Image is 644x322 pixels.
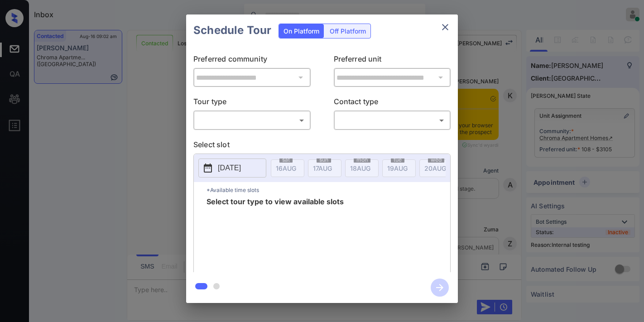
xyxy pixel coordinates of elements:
p: Preferred unit [334,53,451,68]
p: Preferred community [193,53,311,68]
p: Select slot [193,139,451,154]
div: Off Platform [325,24,370,38]
span: Select tour type to view available slots [207,198,344,270]
button: [DATE] [198,159,266,178]
h2: Schedule Tour [186,14,279,46]
p: *Available time slots [207,182,450,198]
p: Contact type [334,96,451,111]
div: On Platform [279,24,324,38]
p: [DATE] [218,163,241,173]
button: close [436,18,454,36]
p: Tour type [193,96,311,111]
